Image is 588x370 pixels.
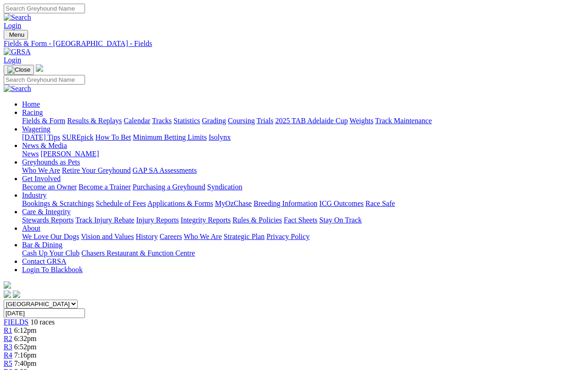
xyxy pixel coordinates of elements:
[209,133,231,141] a: Isolynx
[22,233,79,240] a: We Love Our Dogs
[256,117,273,125] a: Trials
[14,335,37,342] span: 6:32pm
[22,150,584,158] div: News & Media
[22,241,62,249] a: Bar & Dining
[40,150,99,158] a: [PERSON_NAME]
[14,359,37,367] span: 7:40pm
[232,216,282,224] a: Rules & Policies
[22,199,94,207] a: Bookings & Scratchings
[4,56,21,64] a: Login
[22,191,46,199] a: Industry
[133,166,197,174] a: GAP SA Assessments
[133,183,205,191] a: Purchasing a Greyhound
[22,224,40,232] a: About
[7,66,30,74] img: Close
[36,64,43,72] img: logo-grsa-white.png
[22,133,584,142] div: Wagering
[30,318,55,326] span: 10 races
[4,22,21,29] a: Login
[228,117,255,125] a: Coursing
[62,133,93,141] a: SUREpick
[13,290,20,298] img: twitter.svg
[4,48,31,56] img: GRSA
[4,351,12,359] a: R4
[254,199,317,207] a: Breeding Information
[350,117,373,125] a: Weights
[22,133,60,141] a: [DATE] Tips
[159,233,182,240] a: Careers
[81,249,195,257] a: Chasers Restaurant & Function Centre
[136,233,158,240] a: History
[22,257,66,265] a: Contact GRSA
[22,199,584,208] div: Industry
[147,199,213,207] a: Applications & Forms
[22,166,584,175] div: Greyhounds as Pets
[81,233,134,240] a: Vision and Values
[22,100,40,108] a: Home
[4,318,28,326] a: FIELDS
[22,150,39,158] a: News
[319,199,363,207] a: ICG Outcomes
[22,216,73,224] a: Stewards Reports
[22,117,65,125] a: Fields & Form
[22,125,51,133] a: Wagering
[79,183,131,191] a: Become a Trainer
[9,31,24,38] span: Menu
[22,266,83,273] a: Login To Blackbook
[22,117,584,125] div: Racing
[4,326,12,334] a: R1
[4,343,12,351] a: R3
[22,183,77,191] a: Become an Owner
[4,30,28,40] button: Toggle navigation
[22,175,61,182] a: Get Involved
[14,351,37,359] span: 7:16pm
[4,290,11,298] img: facebook.svg
[266,233,310,240] a: Privacy Policy
[4,13,31,22] img: Search
[22,208,71,216] a: Care & Integrity
[4,65,34,75] button: Toggle navigation
[22,142,67,149] a: News & Media
[14,343,37,351] span: 6:52pm
[22,158,80,166] a: Greyhounds as Pets
[22,183,584,191] div: Get Involved
[375,117,432,125] a: Track Maintenance
[4,281,11,289] img: logo-grsa-white.png
[124,117,150,125] a: Calendar
[365,199,395,207] a: Race Safe
[96,199,146,207] a: Schedule of Fees
[22,249,79,257] a: Cash Up Your Club
[22,216,584,224] div: Care & Integrity
[67,117,122,125] a: Results & Replays
[184,233,222,240] a: Who We Are
[224,233,265,240] a: Strategic Plan
[22,249,584,257] div: Bar & Dining
[136,216,179,224] a: Injury Reports
[284,216,317,224] a: Fact Sheets
[4,40,584,48] a: Fields & Form - [GEOGRAPHIC_DATA] - Fields
[152,117,172,125] a: Tracks
[22,108,43,116] a: Racing
[75,216,134,224] a: Track Injury Rebate
[319,216,362,224] a: Stay On Track
[174,117,200,125] a: Statistics
[4,85,31,93] img: Search
[4,359,12,367] a: R5
[22,233,584,241] div: About
[275,117,348,125] a: 2025 TAB Adelaide Cup
[22,166,60,174] a: Who We Are
[96,133,131,141] a: How To Bet
[181,216,231,224] a: Integrity Reports
[14,326,37,334] span: 6:12pm
[207,183,242,191] a: Syndication
[4,335,12,342] a: R2
[202,117,226,125] a: Grading
[62,166,131,174] a: Retire Your Greyhound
